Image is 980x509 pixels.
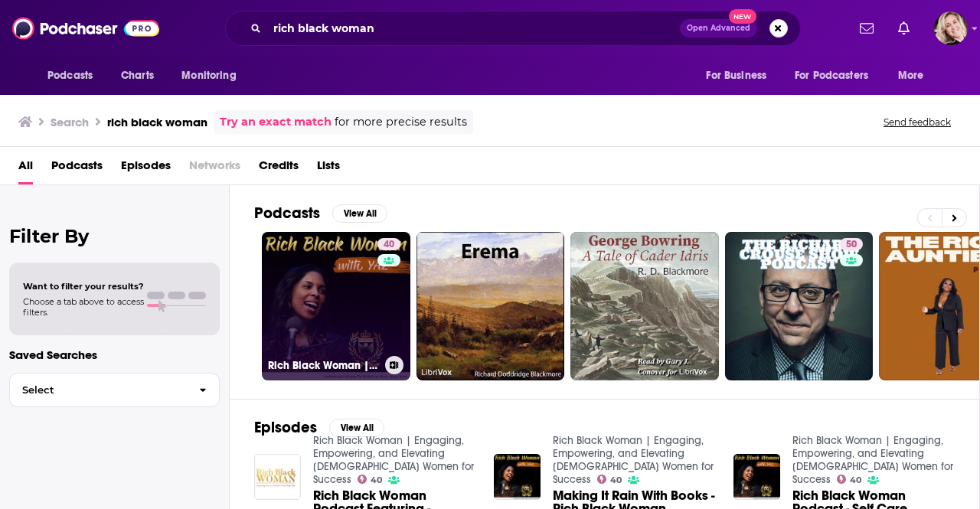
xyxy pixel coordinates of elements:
[121,65,154,86] span: Charts
[934,11,968,45] button: Show profile menu
[837,475,862,484] a: 40
[37,61,113,90] button: open menu
[553,434,714,486] a: Rich Black Woman | Engaging, Empowering, and Elevating Black Women for Success
[317,153,340,184] a: Lists
[268,359,379,372] h3: Rich Black Woman | Engaging, Empowering, and Elevating [DEMOGRAPHIC_DATA] Women for Success
[494,454,541,501] img: Making It Rain With Books - Rich Black Woman Interviews Children's Author Nicole Fenner
[51,115,89,129] h3: Search
[262,232,410,380] a: 40Rich Black Woman | Engaging, Empowering, and Elevating [DEMOGRAPHIC_DATA] Women for Success
[879,116,955,129] button: Send feedback
[189,153,240,184] span: Networks
[792,434,953,486] a: Rich Black Woman | Engaging, Empowering, and Elevating Black Women for Success
[254,418,384,437] a: EpisodesView All
[384,237,394,253] span: 40
[892,15,916,41] a: Show notifications dropdown
[12,14,159,43] img: Podchaser - Follow, Share and Rate Podcasts
[795,65,868,86] span: For Podcasters
[254,418,317,437] h2: Episodes
[785,61,890,90] button: open menu
[23,281,144,292] span: Want to filter your results?
[725,232,874,380] a: 50
[610,477,622,484] span: 40
[254,454,301,501] img: Rich Black Woman Podcast Featuring - Yaz - Love You Boo!
[220,113,332,131] a: Try an exact match
[107,115,207,129] h3: rich black woman
[23,296,144,318] span: Choose a tab above to access filters.
[121,153,171,184] a: Episodes
[254,204,387,223] a: PodcastsView All
[329,419,384,437] button: View All
[254,204,320,223] h2: Podcasts
[733,454,780,501] img: Rich Black Woman Podcast - Self Care Pandemic Style
[225,11,801,46] div: Search podcasts, credits, & more...
[680,19,757,38] button: Open AdvancedNew
[332,204,387,223] button: View All
[371,477,382,484] span: 40
[259,153,299,184] a: Credits
[18,153,33,184] a: All
[9,225,220,247] h2: Filter By
[597,475,622,484] a: 40
[846,237,857,253] span: 50
[695,61,786,90] button: open menu
[854,15,880,41] a: Show notifications dropdown
[687,24,750,32] span: Open Advanced
[887,61,943,90] button: open menu
[47,65,93,86] span: Podcasts
[9,347,220,362] p: Saved Searches
[706,65,766,86] span: For Business
[377,238,400,250] a: 40
[181,65,236,86] span: Monitoring
[51,153,103,184] a: Podcasts
[10,385,187,395] span: Select
[9,373,220,407] button: Select
[267,16,680,41] input: Search podcasts, credits, & more...
[850,477,861,484] span: 40
[313,434,474,486] a: Rich Black Woman | Engaging, Empowering, and Elevating Black Women for Success
[840,238,863,250] a: 50
[934,11,968,45] img: User Profile
[358,475,383,484] a: 40
[934,11,968,45] span: Logged in as kkclayton
[898,65,924,86] span: More
[111,61,163,90] a: Charts
[335,113,467,131] span: for more precise results
[171,61,256,90] button: open menu
[729,9,756,24] span: New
